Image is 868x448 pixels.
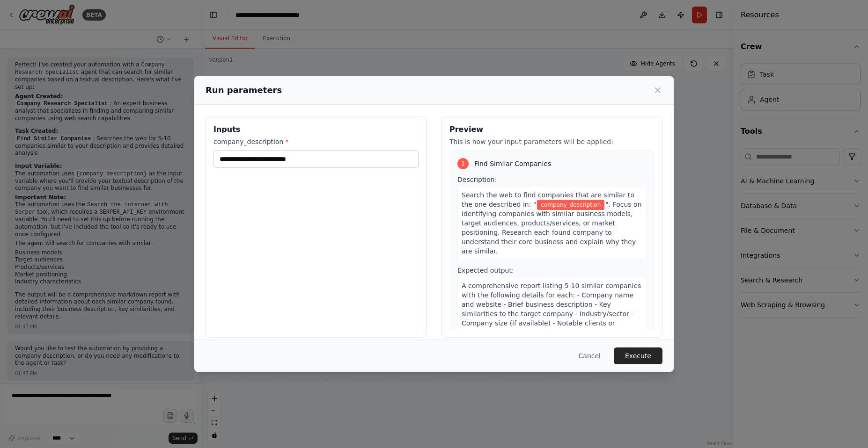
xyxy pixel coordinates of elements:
label: company_description [213,137,419,146]
span: Variable: company_description [537,200,604,210]
span: Expected output: [457,267,514,274]
h3: Preview [449,124,655,135]
button: Cancel [571,347,608,364]
span: Find Similar Companies [474,159,551,168]
div: 1 [457,158,469,169]
p: This is how your input parameters will be applied: [449,137,655,146]
span: Search the web to find companies that are similar to the one described in: " [462,191,634,208]
span: ". Focus on identifying companies with similar business models, target audiences, products/servic... [462,201,642,255]
span: A comprehensive report listing 5-10 similar companies with the following details for each: - Comp... [462,282,641,355]
span: Description: [457,176,497,183]
button: Execute [614,347,662,364]
h3: Inputs [213,124,419,135]
h2: Run parameters [206,84,282,97]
